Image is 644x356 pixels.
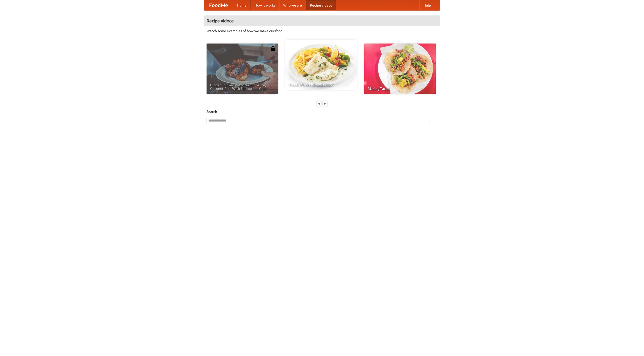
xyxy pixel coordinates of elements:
div: « [317,100,321,107]
a: FoodMe [204,0,233,10]
a: Home [233,0,251,10]
div: » [323,100,327,107]
a: Help [419,0,435,10]
a: Making Tacos [364,44,436,94]
a: Recipe videos [306,0,336,10]
p: Watch some examples of how we make our food! [207,28,437,33]
span: Making Tacos [368,87,432,90]
a: Who we are [279,0,306,10]
a: French Fries Fish and Chips [285,39,357,90]
h4: Recipe videos [204,16,440,26]
img: 483408.png [270,46,275,51]
h5: Search [207,109,437,114]
a: How it works [251,0,279,10]
span: French Fries Fish and Chips [289,83,353,86]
